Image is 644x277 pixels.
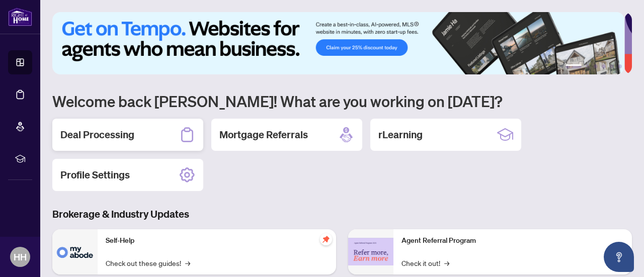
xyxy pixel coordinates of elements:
[566,64,582,68] button: 1
[618,64,622,68] button: 6
[52,207,632,221] h3: Brokerage & Industry Updates
[401,257,449,268] a: Check it out!→
[52,91,632,111] h1: Welcome back [PERSON_NAME]! What are you working on [DATE]?
[602,64,606,68] button: 4
[604,242,634,272] button: Open asap
[8,8,32,26] img: logo
[219,128,308,142] h2: Mortgage Referrals
[610,64,614,68] button: 5
[401,235,624,246] p: Agent Referral Program
[52,12,624,74] img: Slide 0
[320,233,332,245] span: pushpin
[60,128,134,142] h2: Deal Processing
[348,238,393,265] img: Agent Referral Program
[586,64,590,68] button: 2
[106,257,190,268] a: Check out these guides!→
[444,257,449,268] span: →
[14,250,27,264] span: HH
[378,128,423,142] h2: rLearning
[52,229,98,274] img: Self-Help
[594,64,598,68] button: 3
[60,168,130,182] h2: Profile Settings
[106,235,328,246] p: Self-Help
[185,257,190,268] span: →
